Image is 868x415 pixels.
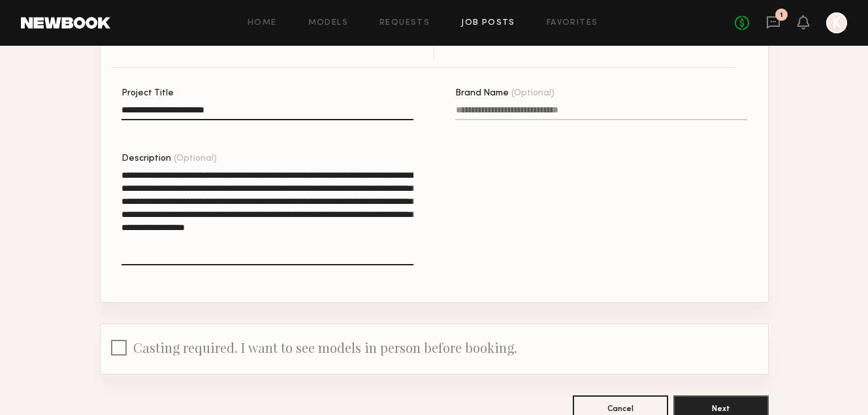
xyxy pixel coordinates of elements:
[547,19,598,27] a: Favorites
[121,154,413,163] div: Description
[121,169,413,265] textarea: Description(Optional)
[455,105,747,120] input: Brand Name(Optional)
[455,89,747,98] div: Brand Name
[826,12,847,33] a: K
[308,19,348,27] a: Models
[780,12,783,19] div: 1
[121,105,413,120] input: Project Title
[174,154,217,163] span: (Optional)
[461,19,515,27] a: Job Posts
[511,89,555,98] span: (Optional)
[379,19,430,27] a: Requests
[121,89,413,98] div: Project Title
[248,19,277,27] a: Home
[133,339,517,356] span: Casting required. I want to see models in person before booking.
[766,15,780,31] a: 1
